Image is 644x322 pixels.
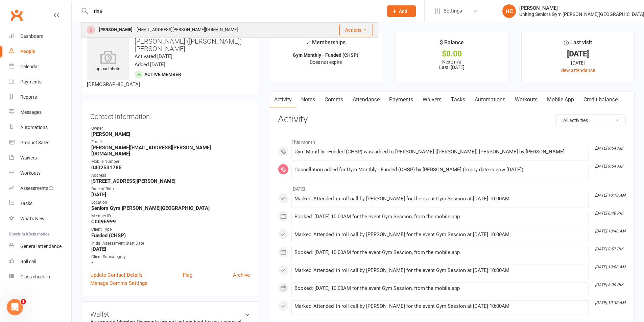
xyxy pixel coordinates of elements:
div: Booked: [DATE] 10:00AM for the event Gym Session, from the mobile app [294,214,586,220]
a: Class kiosk mode [9,269,71,284]
a: Attendance [348,92,384,107]
span: 1 [21,299,26,304]
a: view attendance [560,68,595,73]
h3: [PERSON_NAME] ([PERSON_NAME]) [PERSON_NAME] [87,38,253,52]
input: Search... [89,6,378,16]
a: Credit balance [579,92,622,107]
i: ✓ [306,40,310,46]
a: Archive [233,271,250,279]
span: Does not expire [310,59,342,65]
a: Waivers [418,92,446,107]
div: [EMAIL_ADDRESS][PERSON_NAME][DOMAIN_NAME] [135,25,240,35]
div: Tasks [20,201,32,206]
li: [DATE] [278,182,626,193]
strong: Funded (CHSP) [91,232,250,239]
div: Product Sales [20,140,49,145]
div: Address [91,172,250,179]
time: Added [DATE] [135,61,165,68]
div: Payments [20,79,42,84]
a: Automations [9,120,71,135]
a: General attendance kiosk mode [9,239,71,254]
a: Manage Comms Settings [90,279,147,287]
a: Mobile App [542,92,579,107]
div: Last visit [564,38,592,50]
div: Calendar [20,64,39,69]
i: [DATE] 8:00 PM [595,282,623,287]
span: Settings [444,3,462,19]
div: Gym Monthly - Funded (CHSP) was added to [PERSON_NAME] ([PERSON_NAME]) [PERSON_NAME] by [PERSON_N... [294,149,586,155]
i: [DATE] 10:30 AM [595,300,625,305]
a: Dashboard [9,29,71,44]
strong: 0402531785 [91,165,250,171]
div: Location [91,199,250,206]
i: [DATE] 10:18 AM [595,193,625,198]
a: Payments [384,92,418,107]
div: $0.00 [402,50,502,57]
div: Marked 'Attended' in roll call by [PERSON_NAME] for the event Gym Session at [DATE] 10:00AM [294,303,586,309]
div: Client Type [91,226,250,233]
span: [DEMOGRAPHIC_DATA] [87,81,140,88]
a: What's New [9,211,71,226]
a: Assessments [9,181,71,196]
i: [DATE] 10:08 AM [595,265,625,269]
a: Comms [320,92,348,107]
a: Roll call [9,254,71,269]
strong: [PERSON_NAME] [91,131,250,137]
div: [DATE] [528,50,628,57]
button: Actions [339,24,373,36]
div: Marked 'Attended' in roll call by [PERSON_NAME] for the event Gym Session at [DATE] 10:00AM [294,268,586,273]
div: Date of Birth [91,186,250,192]
div: Email [91,139,250,145]
i: [DATE] 9:54 AM [595,146,623,151]
strong: Gym Monthly - Funded (CHSP) [293,52,358,58]
p: Next: n/a Last: [DATE] [402,59,502,70]
a: Waivers [9,150,71,166]
div: Marked 'Attended' in roll call by [PERSON_NAME] for the event Gym Session at [DATE] 10:00AM [294,232,586,238]
strong: [STREET_ADDRESS][PERSON_NAME] [91,178,250,184]
li: This Month [278,135,626,146]
a: Payments [9,74,71,90]
div: Marked 'Attended' in roll call by [PERSON_NAME] for the event Gym Session at [DATE] 10:00AM [294,196,586,202]
div: Dashboard [20,33,44,39]
strong: C0095999 [91,219,250,225]
strong: - [91,259,250,266]
div: Messages [20,109,42,115]
div: Assessments [20,185,54,191]
div: What's New [20,216,45,221]
i: [DATE] 8:48 PM [595,211,623,216]
a: Flag [183,271,192,279]
div: Class check-in [20,274,50,279]
a: Clubworx [8,7,25,24]
div: Workouts [20,170,41,176]
a: Workouts [9,166,71,181]
a: Activity [269,92,296,107]
div: Roll call [20,259,36,264]
a: Messages [9,105,71,120]
span: Active member [144,72,181,77]
a: Update Contact Details [90,271,143,279]
span: Add [399,8,407,14]
div: Memberships [306,38,345,51]
div: Initial Assessment Start Date [91,240,250,247]
div: [PERSON_NAME] [97,25,135,35]
i: [DATE] 9:54 AM [595,164,623,169]
div: General attendance [20,244,62,249]
time: Activated [DATE] [135,53,172,59]
div: People [20,49,35,54]
a: People [9,44,71,59]
h3: Contact information [90,110,250,120]
iframe: Intercom live chat [7,299,23,315]
div: Automations [20,125,48,130]
a: Workouts [510,92,542,107]
button: Add [387,5,416,17]
h3: Wallet [90,311,250,318]
a: Calendar [9,59,71,74]
i: [DATE] 8:57 PM [595,247,623,251]
div: Cancellation added for Gym Monthly - Funded (CHSP) by [PERSON_NAME] (expiry date is now [DATE]) [294,167,586,173]
div: Owner [91,125,250,132]
strong: [DATE] [91,246,250,252]
div: upload photo [87,50,129,73]
div: $ Balance [440,38,464,50]
strong: [PERSON_NAME][EMAIL_ADDRESS][PERSON_NAME][DOMAIN_NAME] [91,145,250,157]
h3: Activity [278,114,626,125]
